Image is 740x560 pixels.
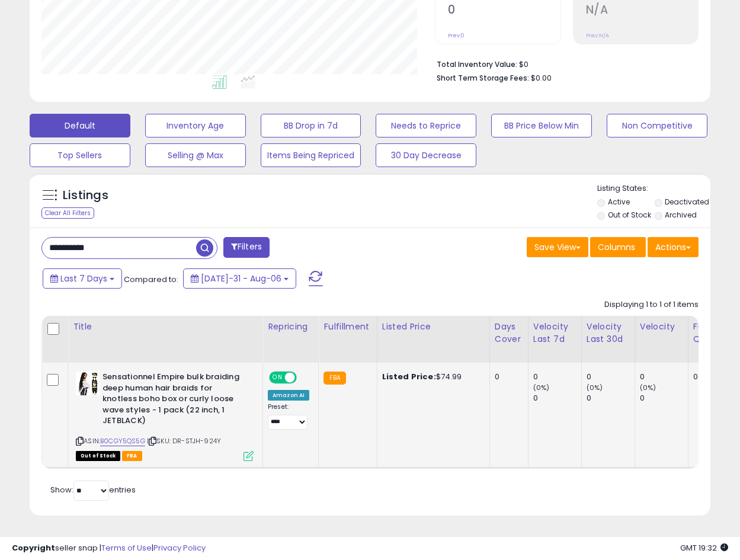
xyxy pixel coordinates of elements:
[693,321,734,345] div: Fulfillable Quantity
[448,32,464,39] small: Prev: 0
[12,543,206,554] div: seller snap | |
[665,197,709,207] label: Deactivated
[30,114,130,137] button: Default
[533,321,576,345] div: Velocity Last 7d
[533,372,581,382] div: 0
[382,371,436,382] b: Listed Price:
[527,237,588,257] button: Save View
[607,114,707,137] button: Non Competitive
[648,237,699,257] button: Actions
[60,273,107,284] span: Last 7 Days
[437,59,517,69] b: Total Inventory Value:
[295,373,314,383] span: OFF
[145,114,246,137] button: Inventory Age
[101,542,152,553] a: Terms of Use
[376,114,476,137] button: Needs to Reprice
[586,3,698,19] h2: N/A
[495,321,523,345] div: Days Cover
[50,484,136,495] span: Show: entries
[598,241,635,253] span: Columns
[153,542,206,553] a: Privacy Policy
[223,237,270,258] button: Filters
[590,237,646,257] button: Columns
[147,436,221,446] span: | SKU: DR-STJH-924Y
[587,383,603,392] small: (0%)
[30,143,130,167] button: Top Sellers
[122,451,142,461] span: FBA
[586,32,609,39] small: Prev: N/A
[437,73,529,83] b: Short Term Storage Fees:
[640,372,688,382] div: 0
[587,321,630,345] div: Velocity Last 30d
[261,114,361,137] button: BB Drop in 7d
[608,197,630,207] label: Active
[323,372,345,385] small: FBA
[183,268,296,289] button: [DATE]-31 - Aug-06
[531,72,552,84] span: $0.00
[268,403,309,430] div: Preset:
[533,393,581,404] div: 0
[100,436,145,446] a: B0CGY5QS5G
[323,321,371,333] div: Fulfillment
[587,372,635,382] div: 0
[448,3,560,19] h2: 0
[102,372,246,430] b: Sensationnel Empire bulk braiding deep human hair braids for knotless boho box or curly loose wav...
[12,542,55,553] strong: Copyright
[63,187,108,204] h5: Listings
[608,210,651,220] label: Out of Stock
[124,274,178,285] span: Compared to:
[376,143,476,167] button: 30 Day Decrease
[145,143,246,167] button: Selling @ Max
[604,299,699,311] div: Displaying 1 to 1 of 1 items
[382,321,485,333] div: Listed Price
[437,56,690,71] li: $0
[587,393,635,404] div: 0
[382,372,480,382] div: $74.99
[43,268,122,289] button: Last 7 Days
[270,373,285,383] span: ON
[41,207,94,219] div: Clear All Filters
[261,143,361,167] button: Items Being Repriced
[76,451,120,461] span: All listings that are currently out of stock and unavailable for purchase on Amazon
[495,372,519,382] div: 0
[665,210,697,220] label: Archived
[640,321,683,333] div: Velocity
[491,114,592,137] button: BB Price Below Min
[640,383,656,392] small: (0%)
[76,372,100,395] img: 51jt8LWJxJL._SL40_.jpg
[640,393,688,404] div: 0
[533,383,550,392] small: (0%)
[76,372,254,459] div: ASIN:
[201,273,281,284] span: [DATE]-31 - Aug-06
[268,321,313,333] div: Repricing
[597,183,710,194] p: Listing States:
[680,542,728,553] span: 2025-08-15 19:32 GMT
[268,390,309,401] div: Amazon AI
[693,372,730,382] div: 0
[73,321,258,333] div: Title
